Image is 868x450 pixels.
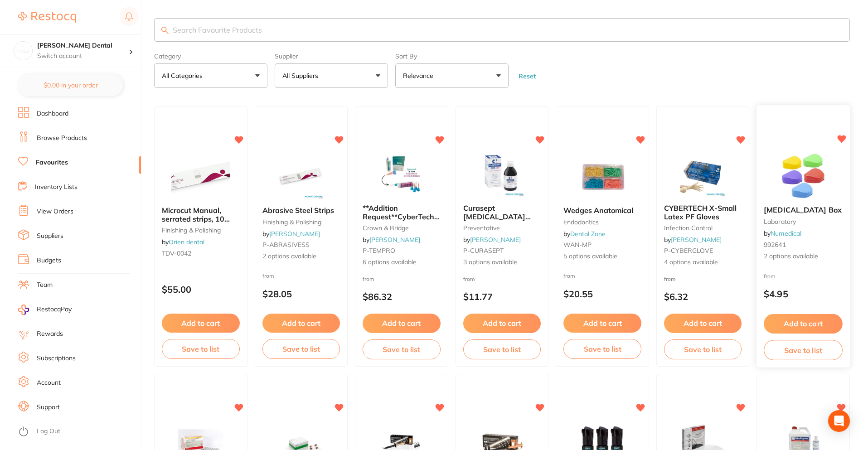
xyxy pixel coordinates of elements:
b: Retainer Box [764,206,843,215]
a: Support [37,403,60,412]
b: Abrasive Steel Strips [262,206,340,214]
button: Add to cart [363,314,441,333]
a: Dashboard [37,109,68,118]
small: finishing & polishing [162,227,240,234]
a: Favourites [36,158,68,167]
button: $0.00 in your order [18,74,123,96]
a: [PERSON_NAME] [369,236,420,244]
b: Wedges Anatomical [563,206,641,214]
button: Relevance [395,63,509,88]
a: Orien dental [169,238,204,246]
button: Save to list [363,339,441,359]
button: Reset [516,72,538,80]
img: Microcut Manual, serrated strips, 10 pieces / pack [171,154,230,199]
button: Add to cart [463,314,541,333]
button: Add to cart [563,314,641,333]
input: Search Favourite Products [154,18,850,42]
span: CYBERTECH X-Small Latex PF Gloves [664,203,737,221]
a: Inventory Lists [35,183,78,192]
div: Open Intercom Messenger [828,410,850,432]
a: Restocq Logo [18,7,76,28]
a: Subscriptions [37,354,76,363]
p: $86.32 [363,291,441,302]
img: Smiline Dental [14,42,32,60]
img: **Addition Request**CyberTech Temporary Crown & Bridge Material A3 [372,151,431,197]
button: Save to list [563,339,641,359]
label: Supplier [275,53,388,60]
button: Save to list [262,339,340,359]
a: Rewards [37,329,63,339]
a: Suppliers [37,232,63,241]
span: P-TEMPRO [363,247,395,255]
small: finishing & polishing [262,218,340,226]
span: by [162,238,204,246]
a: Numedical [771,230,802,238]
p: $28.05 [262,289,340,299]
img: Retainer Box [774,153,833,199]
span: Microcut Manual, serrated strips, 10 pieces / pack [162,206,230,232]
h4: Smiline Dental [37,41,129,50]
span: by [664,236,722,244]
img: Abrasive Steel Strips [272,154,330,199]
span: 2 options available [262,252,340,261]
span: by [764,230,802,238]
span: Abrasive Steel Strips [262,206,334,215]
small: crown & bridge [363,224,441,232]
button: Save to list [664,339,742,359]
button: Add to cart [764,314,843,334]
img: Restocq Logo [18,12,76,23]
span: from [664,276,676,282]
span: TDV-0042 [162,249,191,257]
span: from [764,273,776,280]
small: preventative [463,224,541,232]
span: **Addition Request**CyberTech Temporary Crown & Bridge Material A3 [363,203,440,237]
a: [PERSON_NAME] [269,230,320,238]
span: RestocqPay [37,305,72,314]
span: 5 options available [563,252,641,261]
a: Account [37,378,61,387]
small: laboratory [764,218,843,225]
img: Curasept Chlorhexidine 0.20% Mouth Rinse Range [472,151,531,197]
b: Curasept Chlorhexidine 0.20% Mouth Rinse Range [463,204,541,221]
span: by [563,230,606,238]
img: Wedges Anatomical [573,154,632,199]
p: $20.55 [563,289,641,299]
a: Log Out [37,427,60,436]
small: infection control [664,224,742,232]
a: [PERSON_NAME] [470,236,521,244]
button: Save to list [764,340,843,360]
button: All Suppliers [275,63,388,88]
button: Add to cart [262,314,340,333]
a: View Orders [37,207,73,216]
span: by [463,236,521,244]
span: from [363,276,374,282]
a: Browse Products [37,134,87,143]
b: CYBERTECH X-Small Latex PF Gloves [664,204,742,221]
button: All Categories [154,63,267,88]
span: by [262,230,320,238]
button: Add to cart [162,314,240,333]
span: Wedges Anatomical [563,206,633,215]
span: P-ABRASIVESS [262,241,310,249]
a: RestocqPay [18,305,72,315]
img: RestocqPay [18,305,29,315]
p: All Suppliers [282,71,322,80]
p: $4.95 [764,289,843,300]
span: 6 options available [363,258,441,267]
span: [MEDICAL_DATA] Box [764,206,842,215]
p: Relevance [403,71,437,80]
span: from [262,272,274,279]
p: $55.00 [162,284,240,295]
button: Log Out [18,425,138,439]
p: $11.77 [463,291,541,302]
button: Save to list [162,339,240,359]
button: Add to cart [664,314,742,333]
span: from [463,276,475,282]
span: from [563,272,575,279]
b: Microcut Manual, serrated strips, 10 pieces / pack [162,206,240,223]
a: [PERSON_NAME] [671,236,722,244]
img: CYBERTECH X-Small Latex PF Gloves [674,151,732,197]
span: by [363,236,420,244]
label: Category [154,53,267,60]
span: WAN-MP [563,241,592,249]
